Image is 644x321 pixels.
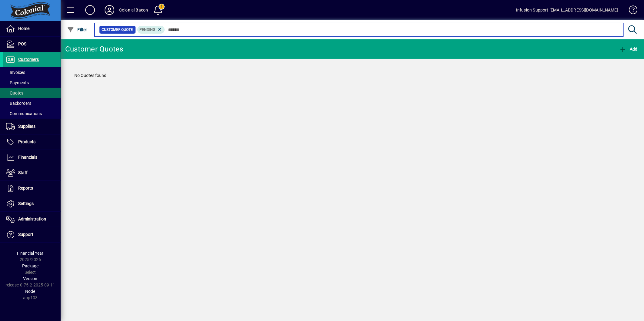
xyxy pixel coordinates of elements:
span: Package [22,263,39,268]
a: Financials [3,150,61,165]
span: Payments [6,80,29,85]
a: Settings [3,196,61,211]
a: Communications [3,108,61,119]
div: Colonial Bacon [119,5,148,15]
a: Home [3,21,61,36]
a: POS [3,37,61,52]
span: Suppliers [18,124,35,129]
span: Add [619,47,638,51]
span: Filter [67,27,87,32]
div: No Quotes found [68,66,636,85]
a: Invoices [3,67,61,78]
a: Products [3,134,61,150]
span: Administration [18,217,46,221]
span: Financial Year [17,251,44,256]
span: Support [18,232,33,237]
span: Reports [18,186,33,190]
span: POS [18,41,26,46]
span: Financials [18,155,37,160]
a: Suppliers [3,119,61,134]
a: Staff [3,165,61,180]
div: Infusion Support [EMAIL_ADDRESS][DOMAIN_NAME] [516,5,618,15]
button: Add [80,5,100,15]
a: Support [3,227,61,242]
a: Payments [3,78,61,88]
a: Administration [3,212,61,227]
a: Reports [3,181,61,196]
a: Knowledge Base [624,1,636,21]
button: Filter [65,24,89,35]
span: Communications [6,111,42,116]
span: Staff [18,170,28,175]
span: Products [18,139,35,144]
button: Profile [100,5,119,15]
span: Version [23,276,38,281]
button: Add [618,44,639,55]
span: Quotes [6,91,23,95]
span: Customers [18,57,39,62]
span: Backorders [6,101,31,106]
span: Customer Quote [102,27,133,33]
span: Home [18,26,29,31]
span: Settings [18,201,34,206]
a: Backorders [3,98,61,108]
span: Node [25,289,35,294]
div: Customer Quotes [65,44,123,54]
span: Pending [140,28,156,32]
a: Quotes [3,88,61,98]
mat-chip: Pending Status: Pending [137,26,165,34]
span: Invoices [6,70,25,75]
